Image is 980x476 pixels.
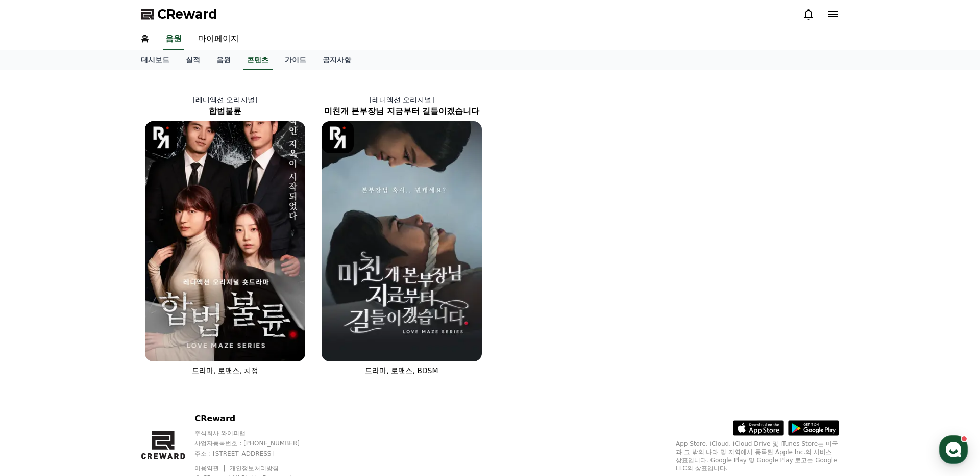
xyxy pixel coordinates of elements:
[137,95,313,105] p: [레디액션 오리지널]
[365,366,438,375] span: 드라마, 로맨스, BDSM
[141,6,217,22] a: CReward
[194,465,227,472] a: 이용약관
[137,105,313,117] h2: 합법불륜
[676,440,839,472] p: App Store, iCloud, iCloud Drive 및 iTunes Store는 미국과 그 밖의 나라 및 지역에서 등록된 Apple Inc.의 서비스 상표입니다. Goo...
[194,429,319,437] p: 주식회사 와이피랩
[3,323,67,349] a: 홈
[243,50,273,70] a: 콘텐츠
[32,338,38,347] span: 홈
[137,87,313,384] a: [레디액션 오리지널] 합법불륜 합법불륜 [object Object] Logo 드라마, 로맨스, 치정
[230,465,279,472] a: 개인정보처리방침
[208,50,239,70] a: 음원
[133,29,157,50] a: 홈
[322,121,354,153] img: [object Object] Logo
[322,121,482,361] img: 미친개 본부장님 지금부터 길들이겠습니다
[313,95,490,105] p: [레디액션 오리지널]
[145,121,305,361] img: 합법불륜
[277,50,314,70] a: 가이드
[313,87,490,384] a: [레디액션 오리지널] 미친개 본부장님 지금부터 길들이겠습니다 미친개 본부장님 지금부터 길들이겠습니다 [object Object] Logo 드라마, 로맨스, BDSM
[314,50,359,70] a: 공지사항
[178,50,208,70] a: 실적
[192,366,258,375] span: 드라마, 로맨스, 치정
[190,29,247,50] a: 마이페이지
[157,6,217,22] span: CReward
[132,323,196,349] a: 설정
[93,339,106,347] span: 대화
[194,449,319,458] p: 주소 : [STREET_ADDRESS]
[163,29,184,50] a: 음원
[158,338,170,347] span: 설정
[67,323,132,349] a: 대화
[145,121,177,153] img: [object Object] Logo
[313,105,490,117] h2: 미친개 본부장님 지금부터 길들이겠습니다
[133,50,178,70] a: 대시보드
[194,439,319,447] p: 사업자등록번호 : [PHONE_NUMBER]
[194,413,319,425] p: CReward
